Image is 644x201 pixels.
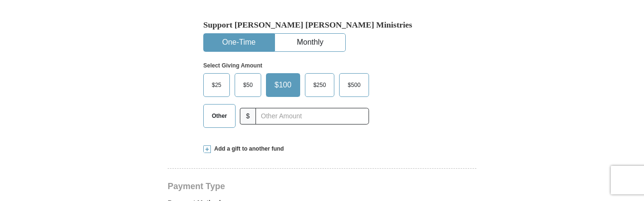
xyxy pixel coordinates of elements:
[275,34,345,51] button: Monthly
[211,145,284,153] span: Add a gift to another fund
[207,109,232,123] span: Other
[203,62,262,69] strong: Select Giving Amount
[240,108,256,124] span: $
[207,78,226,92] span: $25
[204,34,274,51] button: One-Time
[203,20,441,30] h5: Support [PERSON_NAME] [PERSON_NAME] Ministries
[168,182,476,190] h4: Payment Type
[309,78,331,92] span: $250
[343,78,365,92] span: $500
[256,108,369,124] input: Other Amount
[238,78,257,92] span: $50
[270,78,296,92] span: $100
